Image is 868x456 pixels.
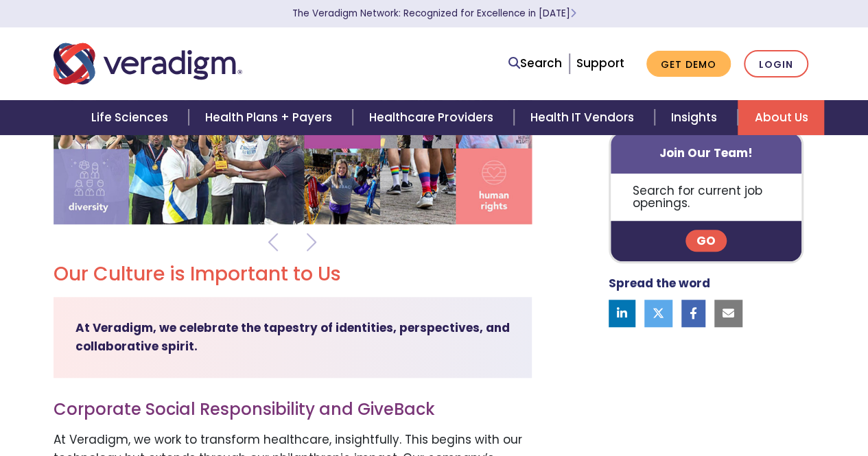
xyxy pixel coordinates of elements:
[646,51,731,77] a: Get Demo
[744,50,808,78] a: Login
[54,263,341,286] h2: Our Culture is Important to Us
[738,100,824,135] a: About Us
[609,276,710,292] strong: Spread the word
[54,400,435,420] h3: Corporate Social Responsibility and GiveBack
[514,100,655,135] a: Health IT Vendors
[292,7,576,20] a: The Veradigm Network: Recognized for Excellence in [DATE]Learn More
[611,173,802,221] p: Search for current job openings.
[576,55,624,71] a: Support
[508,54,562,73] a: Search
[353,100,513,135] a: Healthcare Providers
[570,7,576,20] span: Learn More
[659,145,753,161] strong: Join Our Team!
[189,100,353,135] a: Health Plans + Payers
[54,41,242,86] img: Veradigm logo
[75,320,510,355] strong: At Veradigm, we celebrate the tapestry of identities, perspectives, and collaborative spirit.
[685,230,727,252] a: Go
[75,100,189,135] a: Life Sciences
[655,100,738,135] a: Insights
